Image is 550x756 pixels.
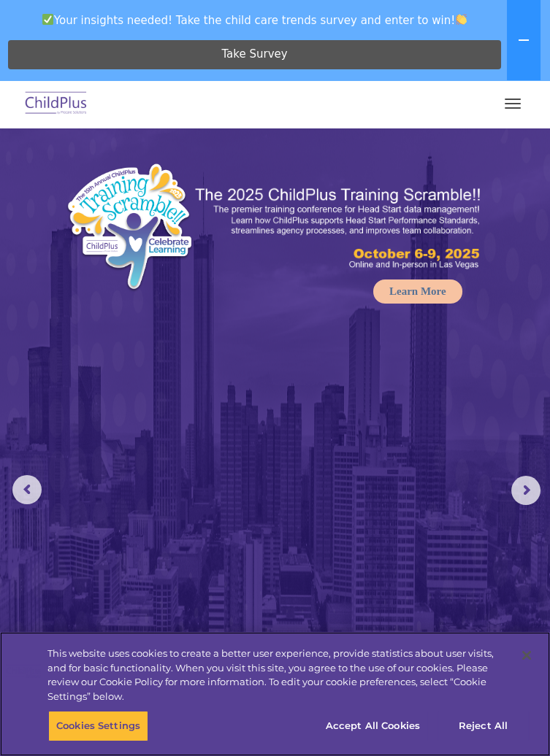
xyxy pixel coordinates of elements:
button: Cookies Settings [48,711,148,741]
button: Close [511,639,543,671]
img: 👏 [456,14,467,25]
button: Reject All [438,711,529,741]
div: This website uses cookies to create a better user experience, provide statistics about user visit... [47,647,511,703]
span: Your insights needed! Take the child care trends survey and enter to win! [6,6,504,34]
span: Last name [237,85,281,96]
span: Phone number [237,144,299,155]
img: ✅ [42,14,53,25]
a: Learn More [373,279,462,304]
a: Take Survey [8,40,501,69]
img: ChildPlus by Procare Solutions [22,87,91,121]
button: Accept All Cookies [318,711,428,741]
span: Take Survey [221,42,287,67]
